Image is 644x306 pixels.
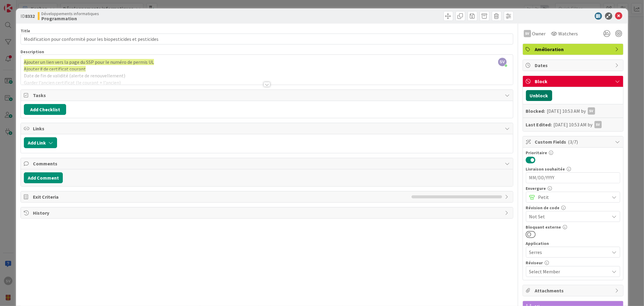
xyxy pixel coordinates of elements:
b: 8332 [25,13,35,19]
div: Réviseur [526,261,620,265]
div: Livraison souhaitée [526,167,620,171]
span: Dates [535,62,612,69]
span: Links [33,125,502,132]
span: Not Set [529,212,607,221]
div: [DATE] 10:53 AM by [554,121,602,128]
span: Block [535,78,612,85]
span: Owner [532,30,546,37]
div: Révision de code [526,206,620,210]
span: Custom Fields [535,138,612,145]
span: Comments [33,160,502,167]
span: Tasks [33,92,502,99]
div: SV [524,30,531,37]
div: SV [588,107,595,115]
span: Ajouter un lien vers la page du SSP pour le numéro de permis UL [24,59,154,65]
b: Blocked: [526,107,545,115]
div: Envergure [526,186,620,190]
div: Bloquant externe [526,225,620,229]
div: Prioritaire [526,151,620,155]
input: MM/DD/YYYY [529,173,617,183]
span: Watchers [559,30,578,37]
label: Title [21,28,30,34]
div: SV [594,121,602,128]
span: Développements informatiques [41,11,99,16]
span: Serres [529,248,607,256]
button: Unblock [526,90,552,101]
button: Add Link [24,137,57,148]
span: Description [21,49,44,54]
span: Attachments [535,287,612,294]
div: Application [526,241,620,246]
span: History [33,209,502,216]
span: Petit [538,193,607,201]
span: Amélioration [535,46,612,53]
button: Add Comment [24,172,63,183]
button: Add Checklist [24,104,66,115]
span: SV [498,58,507,66]
span: ID [21,12,35,20]
b: Last Edited: [526,121,552,128]
b: Programmation [41,16,99,21]
input: type card name here... [21,34,513,44]
div: [DATE] 10:53 AM by [547,107,595,115]
span: Ajouter # de certificat courant [24,66,86,72]
span: Exit Criteria [33,193,408,200]
span: Select Member [529,268,560,275]
span: ( 3/7 ) [568,139,578,145]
